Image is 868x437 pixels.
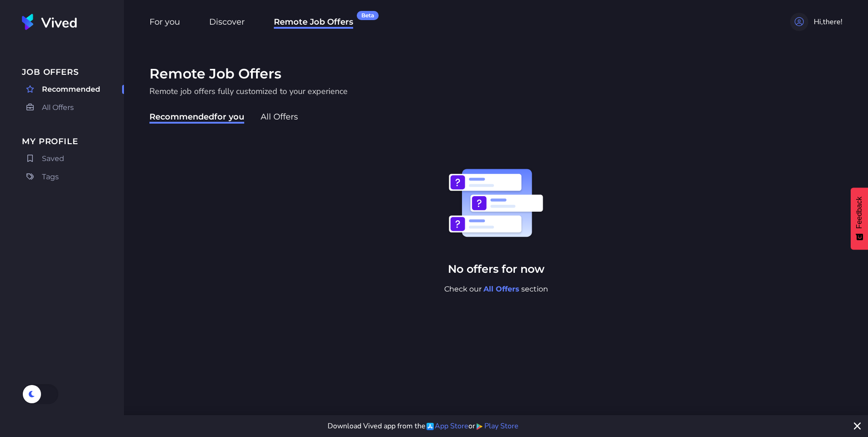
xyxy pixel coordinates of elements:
[22,82,124,97] a: Recommended
[22,14,77,30] img: Vived
[22,151,124,166] a: Saved
[149,16,180,28] a: For you
[274,17,353,29] span: Remote Job Offers
[851,187,868,250] button: Feedback - Show survey
[814,16,842,27] span: Hi, there !
[426,421,468,432] a: App Store
[149,85,348,98] p: Remote job offers fully customized to your experience
[261,112,298,124] span: All Offers
[483,285,519,293] a: All Offers
[149,17,180,29] span: For you
[448,262,544,276] h1: No offers for now
[855,197,863,229] span: Feedback
[790,13,842,31] button: Hi,there!
[42,153,64,164] span: Saved
[42,102,74,113] span: All Offers
[274,16,353,28] a: Remote Job OffersBeta
[357,11,379,20] div: Beta
[149,112,244,124] span: Recommended
[209,16,245,28] a: Discover
[22,170,124,184] a: Tags
[42,172,59,182] span: Tags
[149,66,281,82] h1: Remote Job Offers
[209,17,245,29] span: Discover
[149,110,244,123] a: Recommendedfor you
[475,421,519,432] a: Play Store
[214,112,244,122] span: for you
[22,100,124,115] a: All Offers
[444,284,548,295] p: Check our section
[22,66,124,78] span: Job Offers
[261,110,298,123] a: All Offers
[42,84,100,95] span: Recommended
[22,135,124,148] span: My Profile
